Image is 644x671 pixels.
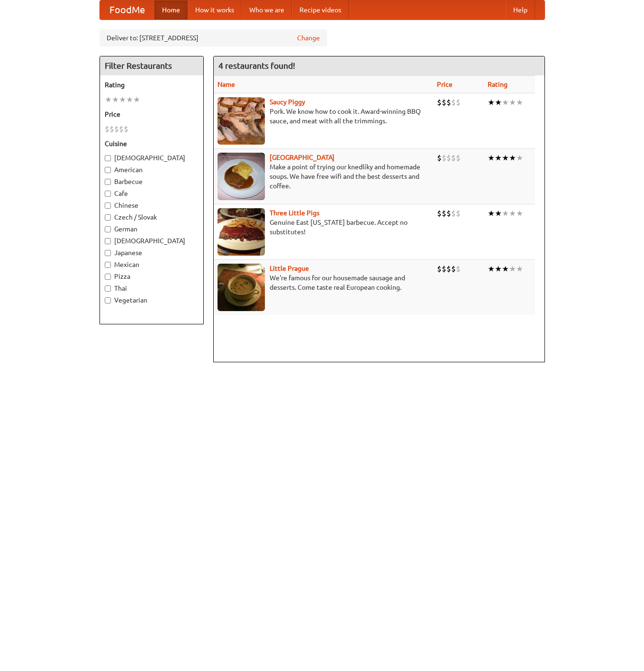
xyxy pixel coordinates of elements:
[105,167,111,173] input: American
[126,94,133,105] li: ★
[100,0,154,19] a: FoodMe
[218,81,235,88] a: Name
[112,94,119,105] li: ★
[105,214,111,221] input: Czech / Slovak
[451,208,456,219] li: $
[270,154,335,161] a: [GEOGRAPHIC_DATA]
[105,248,199,257] label: Japanese
[105,124,109,134] li: $
[105,295,199,305] label: Vegetarian
[502,153,509,163] li: ★
[133,94,140,105] li: ★
[105,177,199,186] label: Barbecue
[442,208,446,219] li: $
[154,0,188,19] a: Home
[495,97,502,108] li: ★
[270,209,319,217] b: Three Little Pigs
[105,155,111,161] input: [DEMOGRAPHIC_DATA]
[495,264,502,274] li: ★
[509,208,516,219] li: ★
[105,250,111,256] input: Japanese
[509,97,516,108] li: ★
[488,81,508,88] a: Rating
[270,98,305,106] a: Saucy Piggy
[446,97,451,108] li: $
[516,153,523,163] li: ★
[218,162,430,191] p: Make a point of trying our knedlíky and homemade soups. We have free wifi and the best desserts a...
[446,264,451,274] li: $
[218,218,430,237] p: Genuine East [US_STATE] barbecue. Accept no substitutes!
[442,97,446,108] li: $
[109,124,114,134] li: $
[105,94,112,105] li: ★
[105,236,199,246] label: [DEMOGRAPHIC_DATA]
[502,208,509,219] li: ★
[105,189,199,198] label: Cafe
[105,274,111,280] input: Pizza
[105,260,199,269] label: Mexican
[105,139,199,148] h5: Cuisine
[506,0,535,19] a: Help
[516,208,523,219] li: ★
[105,285,111,292] input: Thai
[442,264,446,274] li: $
[105,284,199,293] label: Thai
[218,107,430,126] p: Pork. We know how to cook it. Award-winning BBQ sauce, and meat with all the trimmings.
[218,153,265,200] img: czechpoint.jpg
[218,264,265,311] img: littleprague.jpg
[509,153,516,163] li: ★
[495,208,502,219] li: ★
[105,80,199,90] h5: Rating
[105,297,111,303] input: Vegetarian
[100,56,203,75] h4: Filter Restaurants
[218,273,430,292] p: We're famous for our housemade sausage and desserts. Come taste real European cooking.
[105,238,111,244] input: [DEMOGRAPHIC_DATA]
[218,208,265,256] img: littlepigs.jpg
[456,208,461,219] li: $
[105,201,199,210] label: Chinese
[488,208,495,219] li: ★
[456,153,461,163] li: $
[105,262,111,268] input: Mexican
[105,224,199,234] label: German
[105,272,199,281] label: Pizza
[451,153,456,163] li: $
[188,0,242,19] a: How it works
[451,264,456,274] li: $
[105,179,111,185] input: Barbecue
[297,33,320,43] a: Change
[218,97,265,145] img: saucy.jpg
[218,61,295,70] ng-pluralize: 4 restaurants found!
[100,29,327,46] div: Deliver to: [STREET_ADDRESS]
[446,208,451,219] li: $
[437,97,442,108] li: $
[437,208,442,219] li: $
[437,264,442,274] li: $
[437,153,442,163] li: $
[502,264,509,274] li: ★
[242,0,292,19] a: Who we are
[105,202,111,209] input: Chinese
[442,153,446,163] li: $
[105,110,199,119] h5: Price
[516,97,523,108] li: ★
[456,97,461,108] li: $
[124,124,128,134] li: $
[119,94,126,105] li: ★
[105,153,199,163] label: [DEMOGRAPHIC_DATA]
[292,0,349,19] a: Recipe videos
[456,264,461,274] li: $
[437,81,453,88] a: Price
[516,264,523,274] li: ★
[488,153,495,163] li: ★
[509,264,516,274] li: ★
[495,153,502,163] li: ★
[488,264,495,274] li: ★
[270,265,309,272] a: Little Prague
[105,191,111,197] input: Cafe
[114,124,119,134] li: $
[451,97,456,108] li: $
